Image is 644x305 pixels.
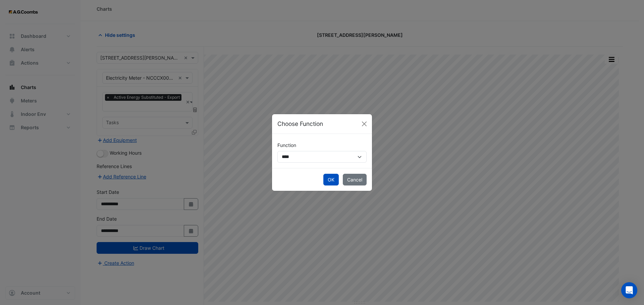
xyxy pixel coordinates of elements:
[621,282,637,298] div: Open Intercom Messenger
[359,119,369,129] button: Close
[277,139,296,151] label: Function
[277,120,323,128] h5: Choose Function
[323,174,339,185] button: OK
[343,174,367,185] button: Cancel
